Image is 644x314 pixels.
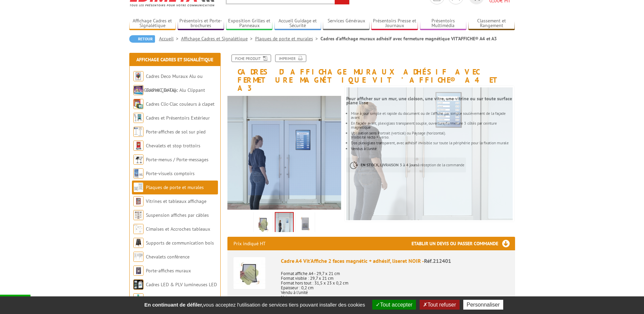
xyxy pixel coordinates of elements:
[159,36,181,42] a: Accueil
[178,18,224,29] a: Présentoirs et Porte-brochures
[133,266,143,276] img: Porte-affiches muraux
[136,57,213,63] a: Affichage Cadres et Signalétique
[133,168,143,179] img: Porte-visuels comptoirs
[181,36,255,42] a: Affichage Cadres et Signalétique
[133,182,143,192] img: Plaques de porte et murales
[146,101,215,107] a: Cadres Clic-Clac couleurs à clapet
[146,143,200,149] a: Chevalets et stop trottoirs
[133,113,143,123] img: Cadres et Présentoirs Extérieur
[255,213,271,234] img: cadre_a4_2_faces_magnetic_adhesif_liseret_noir_212401.jpg
[371,18,418,29] a: Présentoirs Presse et Journaux
[141,302,368,308] span: vous acceptez l'utilisation de services tiers pouvant installer des cookies
[275,55,306,62] a: Imprimer
[133,141,143,151] img: Chevalets et stop trottoirs
[146,184,204,190] a: Plaques de porte et murales
[133,238,143,248] img: Supports de communication bois
[281,267,509,300] p: Format affiche A4 - 29,7 x 21 cm Format visible : 29,7 x 21 cm Format hors tout : 31,5 x 23 x 0,2...
[255,36,320,42] a: Plaques de porte et murales
[231,55,271,62] a: Fiche produit
[146,129,205,135] a: Porte-affiches de sol sur pied
[146,212,209,218] a: Suspension affiches par câbles
[297,213,313,234] img: cadre_a4_2_faces_magnetic_adhesif_liseret_gris_212410-_1_.jpg
[463,300,503,310] button: Personnaliser (fenêtre modale)
[420,300,459,310] button: Tout refuser
[412,237,515,250] h3: Etablir un devis ou passer commande
[146,198,206,204] a: Vitrines et tableaux affichage
[146,226,210,232] a: Cimaises et Accroches tableaux
[226,18,273,29] a: Exposition Grilles et Panneaux
[420,18,467,29] a: Présentoirs Multimédia
[133,71,143,81] img: Cadres Deco Muraux Alu ou Bois
[133,127,143,137] img: Porte-affiches de sol sur pied
[146,295,173,301] a: Supports PLV
[146,254,190,260] a: Chevalets conférence
[133,293,143,303] img: Supports PLV
[146,115,210,121] a: Cadres et Présentoirs Extérieur
[314,31,517,234] img: porte_visuels_muraux_212401_mise_en_scene.jpg
[133,210,143,220] img: Suspension affiches par câbles
[133,73,203,93] a: Cadres Deco Muraux Alu ou [GEOGRAPHIC_DATA]
[133,154,143,165] img: Porte-menus / Porte-messages
[133,279,143,290] img: Cadres LED & PLV lumineuses LED
[146,156,208,163] a: Porte-menus / Porte-messages
[222,55,520,92] h1: Cadres d’affichage muraux adhésif avec fermeture magnétique VIT’AFFICHE® A4 et A3
[468,18,515,29] a: Classement et Rangement
[234,237,266,250] p: Prix indiqué HT
[275,213,293,234] img: porte_visuels_muraux_212401_mise_en_scene.jpg
[372,300,416,310] button: Tout accepter
[146,281,217,288] a: Cadres LED & PLV lumineuses LED
[129,35,155,43] a: Retour
[144,302,203,308] strong: En continuant de défiler,
[234,257,265,289] img: Cadre A4 Vit'Affiche 2 faces magnétic + adhésif, liseret NOIR
[274,18,321,29] a: Accueil Guidage et Sécurité
[424,257,451,264] span: Réf.212401
[146,87,205,93] a: Cadres Clic-Clac Alu Clippant
[133,99,143,109] img: Cadres Clic-Clac couleurs à clapet
[281,257,509,265] div: Cadre A4 Vit'Affiche 2 faces magnétic + adhésif, liseret NOIR -
[129,18,176,29] a: Affichage Cadres et Signalétique
[323,18,370,29] a: Services Généraux
[146,170,195,176] a: Porte-visuels comptoirs
[146,268,191,274] a: Porte-affiches muraux
[320,35,497,42] li: Cadres d’affichage muraux adhésif avec fermeture magnétique VIT’AFFICHE® A4 et A3
[133,252,143,262] img: Chevalets conférence
[146,240,214,246] a: Supports de communication bois
[133,224,143,234] img: Cimaises et Accroches tableaux
[133,196,143,206] img: Vitrines et tableaux affichage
